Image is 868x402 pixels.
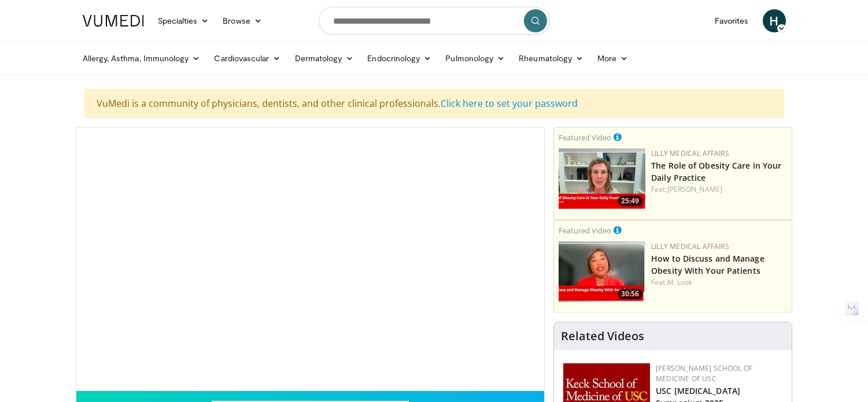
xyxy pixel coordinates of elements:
a: More [590,47,635,70]
a: 25:49 [559,148,645,209]
a: Endocrinology [360,47,438,70]
a: The Role of Obesity Care in Your Daily Practice [651,160,781,183]
span: 25:49 [618,196,642,206]
a: M. Look [667,277,693,287]
a: Dermatology [288,47,361,70]
img: VuMedi Logo [83,15,144,27]
a: Cardiovascular [207,47,287,70]
div: VuMedi is a community of physicians, dentists, and other clinical professionals. [84,89,784,118]
a: Allergy, Asthma, Immunology [76,47,208,70]
div: Feat. [651,184,787,195]
a: Pulmonology [438,47,512,70]
a: Browse [216,9,269,32]
a: [PERSON_NAME] [667,184,722,194]
div: Feat. [651,277,787,288]
a: Click here to set your password [441,97,578,110]
a: Specialties [151,9,216,32]
a: Lilly Medical Affairs [651,241,729,251]
a: [PERSON_NAME] School of Medicine of USC [656,363,752,384]
img: e1208b6b-349f-4914-9dd7-f97803bdbf1d.png.150x105_q85_crop-smart_upscale.png [559,148,645,209]
small: Featured Video [559,225,611,236]
video-js: Video Player [76,128,545,391]
a: Favorites [708,9,756,32]
h4: Related Videos [561,329,644,343]
a: 30:56 [559,241,645,302]
a: H [763,9,786,32]
a: Rheumatology [512,47,590,70]
a: Lilly Medical Affairs [651,148,729,158]
a: How to Discuss and Manage Obesity With Your Patients [651,253,764,276]
span: 30:56 [618,289,642,299]
input: Search topics, interventions [319,7,550,35]
small: Featured Video [559,132,611,143]
img: c98a6a29-1ea0-4bd5-8cf5-4d1e188984a7.png.150x105_q85_crop-smart_upscale.png [559,241,645,302]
